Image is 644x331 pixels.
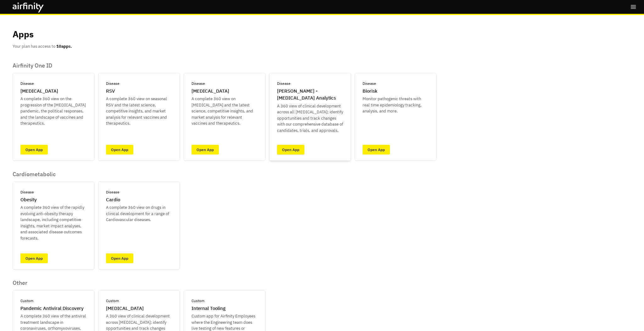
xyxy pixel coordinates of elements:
[106,253,133,263] a: Open App
[363,96,429,114] p: Monitor pathogenic threats with real time epidemiology tracking, analysis, and more.
[20,145,48,155] a: Open App
[192,298,204,304] p: Custom
[363,88,377,95] p: Biorisk
[20,96,86,127] p: A complete 360 view on the progression of the [MEDICAL_DATA] pandemic, the political responses, a...
[106,196,120,203] p: Cardio
[192,145,219,155] a: Open App
[106,145,133,155] a: Open App
[192,88,229,95] p: [MEDICAL_DATA]
[363,145,390,155] a: Open App
[13,43,72,50] p: Your plan has access to
[56,44,72,49] b: 10 apps.
[20,88,58,95] p: [MEDICAL_DATA]
[106,96,172,127] p: A complete 360 view on seasonal RSV and the latest science, competitive insights, and market anal...
[20,81,34,86] p: Disease
[277,103,343,134] p: A 360 view of clinical development across all [MEDICAL_DATA]; identify opportunities and track ch...
[106,305,144,312] p: [MEDICAL_DATA]
[13,171,180,178] p: Cardiometabolic
[20,196,37,203] p: Obesity
[20,305,84,312] p: Pandemic Antiviral Discovery
[13,28,34,41] p: Apps
[13,279,265,286] p: Other
[106,298,119,304] p: Custom
[106,81,119,86] p: Disease
[106,189,119,195] p: Disease
[13,62,436,69] p: Airfinity One ID
[106,204,172,223] p: A complete 360 view on drugs in clinical development for a range of Cardiovascular diseases.
[192,305,225,312] p: Internal Tooling
[192,96,258,127] p: A complete 360 view on [MEDICAL_DATA] and the latest science, competitive insights, and market an...
[277,81,291,86] p: Disease
[20,204,86,241] p: A complete 360 view of the rapidly evolving anti-obesity therapy landscape, including competitive...
[192,81,205,86] p: Disease
[20,253,48,263] a: Open App
[277,88,343,102] p: [PERSON_NAME] - [MEDICAL_DATA] Analytics
[277,145,304,155] a: Open App
[20,298,33,304] p: Custom
[363,81,376,86] p: Disease
[106,88,115,95] p: RSV
[20,189,34,195] p: Disease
